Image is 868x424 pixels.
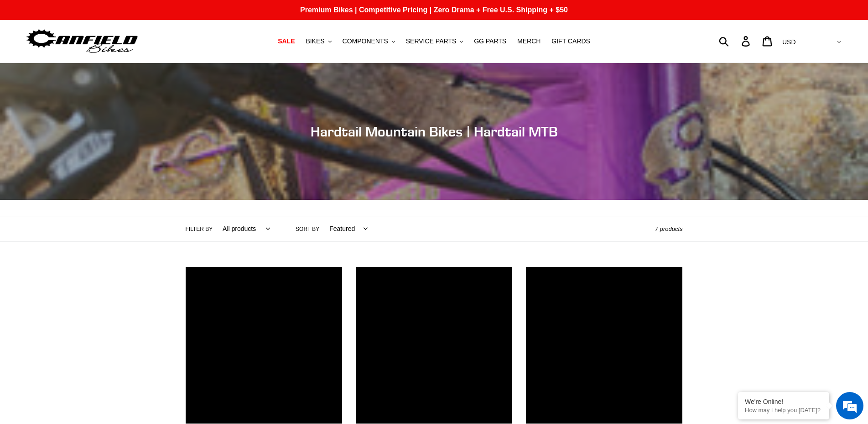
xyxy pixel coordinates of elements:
input: Search [724,31,747,51]
span: SERVICE PARTS [406,37,456,45]
span: 7 products [655,225,683,232]
button: BIKES [301,35,336,47]
a: GIFT CARDS [547,35,595,47]
span: Hardtail Mountain Bikes | Hardtail MTB [311,123,558,140]
a: GG PARTS [469,35,511,47]
div: We're Online! [745,398,822,405]
label: Filter by [186,225,213,233]
button: SERVICE PARTS [401,35,468,47]
span: GG PARTS [474,37,506,45]
a: SALE [273,35,299,47]
span: BIKES [306,37,324,45]
button: COMPONENTS [338,35,400,47]
span: MERCH [517,37,541,45]
span: GIFT CARDS [551,37,590,45]
p: How may I help you today? [745,407,822,414]
label: Sort by [296,225,319,233]
a: MERCH [513,35,545,47]
img: Canfield Bikes [25,27,139,56]
span: SALE [278,37,295,45]
span: COMPONENTS [343,37,388,45]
